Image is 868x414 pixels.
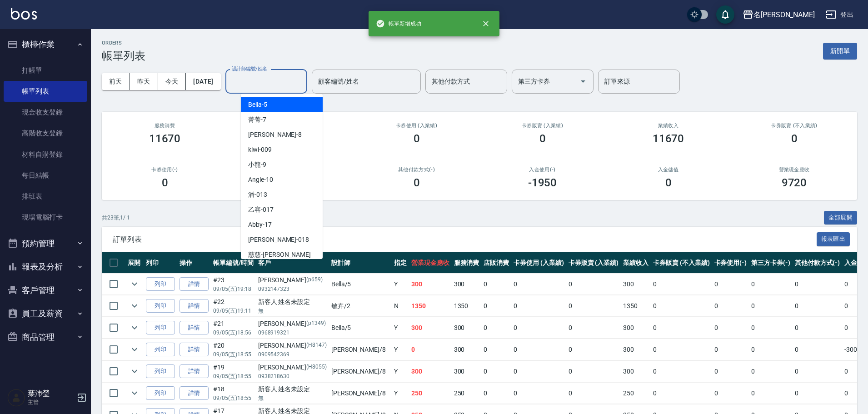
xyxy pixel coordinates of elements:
td: Y [392,317,409,339]
img: Logo [11,8,37,20]
p: (p1349) [306,319,326,329]
h2: 營業現金應收 [742,167,846,173]
td: 0 [511,383,566,404]
button: 報表及分析 [4,255,87,279]
td: 0 [793,383,843,404]
td: 300 [409,317,452,339]
a: 材料自購登錄 [4,144,87,165]
td: 0 [712,361,749,382]
p: 09/05 (五) 18:56 [213,329,254,337]
td: Bella /5 [329,317,392,339]
button: 名[PERSON_NAME] [739,5,818,24]
th: 卡券販賣 (入業績) [566,252,621,274]
th: 業績收入 [621,252,651,274]
td: 0 [481,295,511,317]
button: 列印 [146,299,175,313]
h3: 帳單列表 [102,50,145,62]
h3: 11670 [149,132,181,145]
span: Abby -17 [248,220,272,229]
td: 0 [712,295,749,317]
button: save [716,5,734,24]
div: 名[PERSON_NAME] [753,9,815,20]
button: Open [576,74,590,89]
td: 0 [651,383,712,404]
a: 新開單 [823,46,857,55]
td: #18 [211,383,256,404]
h3: 服務消費 [113,123,217,129]
td: 300 [452,339,482,360]
button: expand row [128,386,141,400]
h3: -1950 [528,176,557,189]
td: [PERSON_NAME] /8 [329,383,392,404]
th: 卡券使用(-) [712,252,749,274]
td: Y [392,383,409,404]
button: expand row [128,321,141,334]
td: 0 [566,317,621,339]
p: 無 [258,394,327,402]
a: 現金收支登錄 [4,102,87,123]
a: 詳情 [180,343,209,357]
td: #23 [211,274,256,295]
button: 登出 [822,6,857,23]
p: 0968919321 [258,329,327,337]
td: 300 [452,317,482,339]
h2: 業績收入 [616,123,720,129]
td: 0 [793,274,843,295]
h2: 入金使用(-) [490,167,594,173]
span: 訂單列表 [113,235,817,244]
h3: 0 [665,176,672,189]
p: 09/05 (五) 18:55 [213,350,254,359]
h3: 9720 [782,176,807,189]
a: 現場電腦打卡 [4,207,87,228]
h2: 店販消費 [239,123,343,129]
h5: 葉沛瑩 [28,389,74,398]
th: 卡券使用 (入業績) [511,252,566,274]
button: 列印 [146,321,175,335]
div: [PERSON_NAME] [258,341,327,350]
p: 0909542369 [258,350,327,359]
th: 營業現金應收 [409,252,452,274]
span: 乙容 -017 [248,205,274,214]
p: 0938218630 [258,372,327,380]
td: 300 [621,317,651,339]
td: [PERSON_NAME] /8 [329,361,392,382]
td: 0 [651,317,712,339]
td: Y [392,361,409,382]
div: 新客人 姓名未設定 [258,297,327,307]
h3: 0 [162,176,168,189]
button: expand row [128,364,141,378]
button: 列印 [146,386,175,400]
td: 0 [566,339,621,360]
td: 1350 [621,295,651,317]
h3: 11670 [653,132,684,145]
button: 前天 [102,73,130,90]
td: 0 [651,274,712,295]
td: 0 [793,339,843,360]
span: Angle -10 [248,175,273,185]
p: 09/05 (五) 19:18 [213,285,254,293]
button: 櫃檯作業 [4,33,87,56]
td: 0 [511,317,566,339]
td: 300 [452,361,482,382]
h2: 卡券販賣 (不入業績) [742,123,846,129]
th: 指定 [392,252,409,274]
img: Person [7,389,25,407]
td: 0 [749,274,793,295]
td: 1350 [409,295,452,317]
td: 0 [566,295,621,317]
button: 列印 [146,343,175,357]
td: 0 [481,361,511,382]
h2: ORDERS [102,40,145,46]
button: close [476,14,496,34]
button: expand row [128,277,141,291]
td: 0 [566,383,621,404]
th: 列印 [144,252,177,274]
h3: 0 [414,132,420,145]
td: 0 [712,317,749,339]
p: 09/05 (五) 19:11 [213,307,254,315]
td: 0 [511,339,566,360]
h2: 卡券使用(-) [113,167,217,173]
div: 新客人 姓名未設定 [258,384,327,394]
td: 0 [566,274,621,295]
a: 詳情 [180,277,209,291]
